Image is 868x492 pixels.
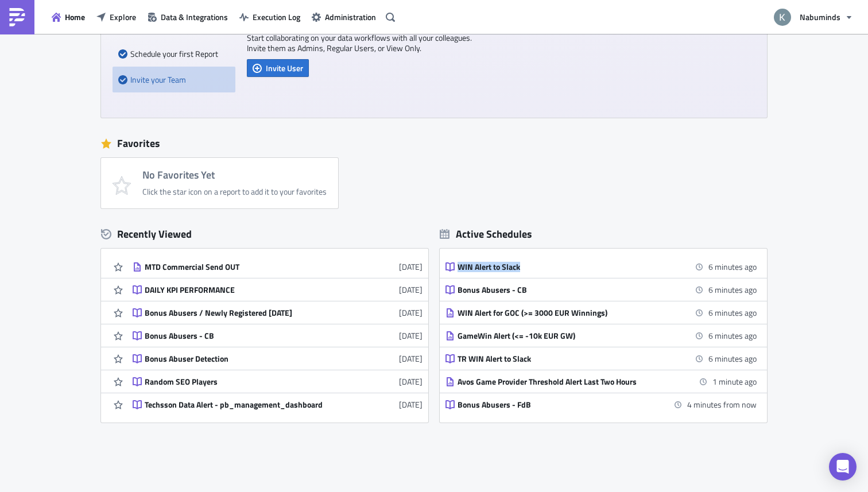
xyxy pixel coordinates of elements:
a: GameWin Alert (<= -10k EUR GW)6 minutes ago [445,324,757,347]
time: 2025-08-06T12:21:48Z [399,352,423,365]
button: Data & Integrations [142,8,234,26]
div: DAILY KPI PERFORMANCE [145,285,346,295]
span: Administration [325,11,376,23]
div: Favorites [101,135,767,152]
button: Administration [306,8,382,26]
span: Nabuminds [800,11,840,23]
time: 2025-08-06T12:23:21Z [399,307,423,319]
time: 2025-08-05T12:48:34Z [399,398,423,410]
div: Bonus Abusers - CB [145,331,346,341]
a: Bonus Abusers - CB6 minutes ago [445,278,757,301]
time: 2025-08-21 12:00 [708,352,757,365]
time: 2025-08-21 12:00 [708,284,757,296]
time: 2025-08-21 12:00 [708,330,757,342]
time: 2025-08-21 12:05 [712,375,757,388]
a: Bonus Abuser Detection[DATE] [133,347,423,370]
a: Avos Game Provider Threshold Alert Last Two Hours1 minute ago [445,370,757,393]
div: Schedule your first Report [118,41,230,67]
span: Home [65,11,85,23]
a: Bonus Abusers - CB[DATE] [133,324,423,347]
time: 2025-08-15T12:57:18Z [399,261,423,273]
div: WIN Alert for GOC (>= 3000 EUR Winnings) [458,308,658,318]
h4: No Favorites Yet [142,169,327,181]
img: Avatar [773,7,792,27]
div: Bonus Abusers - FdB [458,400,658,410]
div: Avos Game Provider Threshold Alert Last Two Hours [458,377,658,387]
time: 2025-08-06T12:22:46Z [399,330,423,342]
div: Click the star icon on a report to add it to your favorites [142,187,327,197]
a: Random SEO Players[DATE] [133,370,423,393]
a: WIN Alert for GOC (>= 3000 EUR Winnings)6 minutes ago [445,301,757,324]
a: Bonus Abusers - FdB4 minutes from now [445,393,757,416]
div: WIN Alert to Slack [458,262,658,272]
span: Invite User [266,62,303,74]
div: Bonus Abusers / Newly Registered [DATE] [145,308,346,318]
button: Home [46,8,91,26]
a: Techsson Data Alert - pb_management_dashboard[DATE] [133,393,423,416]
span: Explore [110,11,136,23]
div: Techsson Data Alert - pb_management_dashboard [145,400,346,410]
div: Invite your Team [118,67,230,92]
div: MTD Commercial Send OUT [145,262,346,272]
a: TR WIN Alert to Slack6 minutes ago [445,347,757,370]
p: Start collaborating on your data workflows with all your colleagues. Invite them as Admins, Regul... [247,33,476,53]
time: 2025-08-21 12:00 [708,261,757,273]
a: Bonus Abusers / Newly Registered [DATE][DATE] [133,301,423,324]
div: Bonus Abusers - CB [458,285,658,295]
time: 2025-08-21 12:00 [708,307,757,319]
div: Random SEO Players [145,377,346,387]
a: WIN Alert to Slack6 minutes ago [445,255,757,278]
div: Active Schedules [440,227,532,241]
div: Open Intercom Messenger [829,453,857,481]
time: 2025-08-21 12:10 [687,398,757,410]
time: 2025-08-06T07:39:55Z [399,375,423,388]
div: GameWin Alert (<= -10k EUR GW) [458,331,658,341]
button: Explore [91,8,142,26]
button: Invite User [247,59,309,77]
span: Data & Integrations [161,11,228,23]
div: Recently Viewed [101,226,428,243]
a: DAILY KPI PERFORMANCE[DATE] [133,278,423,301]
time: 2025-08-15T12:25:03Z [399,284,423,296]
span: Execution Log [253,11,300,23]
a: MTD Commercial Send OUT[DATE] [133,255,423,278]
button: Execution Log [234,8,306,26]
button: Nabuminds [767,5,859,30]
div: TR WIN Alert to Slack [458,354,658,364]
img: PushMetrics [8,8,26,26]
div: Bonus Abuser Detection [145,354,346,364]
